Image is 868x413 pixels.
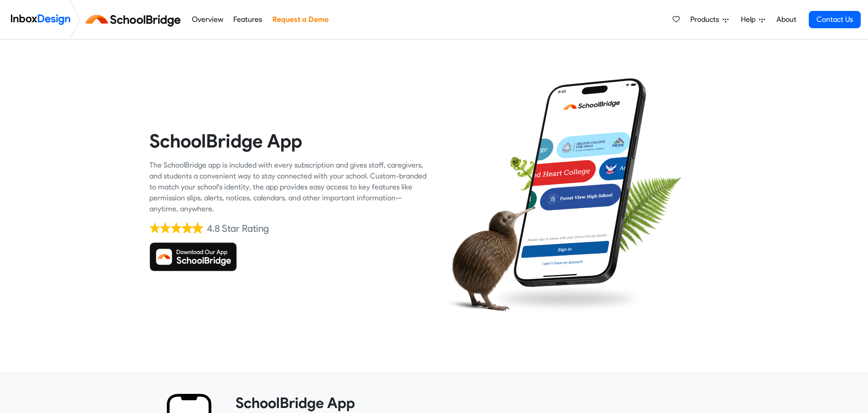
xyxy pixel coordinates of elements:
heading: SchoolBridge App [236,394,712,412]
div: 4.8 Star Rating [207,222,269,235]
a: About [774,10,799,29]
span: Products [690,14,723,25]
heading: SchoolBridge App [149,129,427,153]
img: Download SchoolBridge App [149,242,237,271]
a: Overview [189,10,226,29]
a: Help [737,10,769,29]
a: Contact Us [809,11,861,28]
a: Request a Demo [270,10,331,29]
img: kiwi_bird.png [441,198,535,319]
img: schoolbridge logo [84,9,186,31]
div: The SchoolBridge app is included with every subscription and gives staff, caregivers, and student... [149,160,427,214]
span: Help [741,14,759,25]
img: phone.png [507,77,653,288]
a: Features [231,10,265,29]
img: shadow.png [488,282,646,316]
a: Products [687,10,732,29]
